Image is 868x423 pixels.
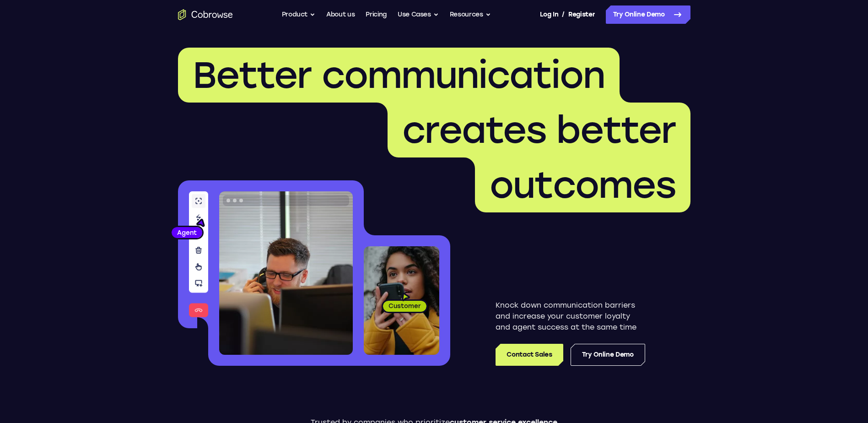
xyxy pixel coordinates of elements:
[402,108,676,152] span: creates better
[398,5,439,24] button: Use Cases
[178,9,233,20] a: Go to the home page
[189,191,208,317] img: A series of tools used in co-browsing sessions
[364,246,439,355] img: A customer holding their phone
[606,5,690,24] a: Try Online Demo
[568,5,595,24] a: Register
[326,5,355,24] a: About us
[282,5,316,24] button: Product
[366,5,387,24] a: Pricing
[219,191,353,355] img: A customer support agent talking on the phone
[172,228,202,237] span: Agent
[496,300,645,333] p: Knock down communication barriers and increase your customer loyalty and agent success at the sam...
[450,5,491,24] button: Resources
[562,9,565,20] span: /
[490,163,676,207] span: outcomes
[383,301,426,310] span: Customer
[540,5,558,24] a: Log In
[571,344,645,366] a: Try Online Demo
[496,344,563,366] a: Contact Sales
[193,53,605,97] span: Better communication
